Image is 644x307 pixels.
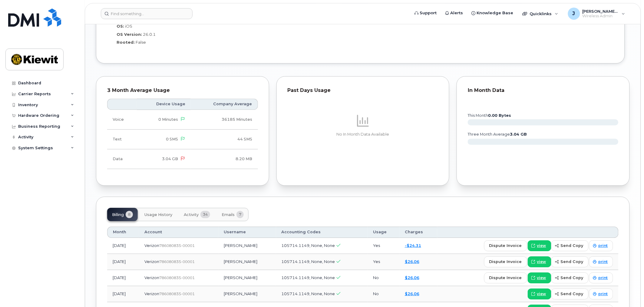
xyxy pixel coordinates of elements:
[144,243,159,248] span: Verizon
[125,24,132,29] span: iOS
[583,14,619,19] span: Wireless Admin
[488,113,511,118] tspan: 0.00 Bytes
[117,23,124,29] label: OS:
[218,286,276,302] td: [PERSON_NAME]
[368,227,399,238] th: Usage
[184,212,199,217] span: Activity
[528,240,551,251] a: view
[551,288,589,299] button: send copy
[368,286,399,302] td: No
[599,259,608,265] span: print
[159,292,195,296] span: 786080835-00001
[107,254,139,270] td: [DATE]
[144,291,159,296] span: Verizon
[276,227,368,238] th: Accounting Codes
[510,132,527,137] tspan: 3.04 GB
[288,132,438,137] p: No In Month Data Available
[467,7,518,19] a: Knowledge Base
[218,254,276,270] td: [PERSON_NAME]
[467,113,511,118] text: this month
[441,7,467,19] a: Alerts
[411,7,441,19] a: Support
[191,130,258,149] td: 44 SMS
[489,259,522,265] span: dispute invoice
[101,8,193,19] input: Find something...
[561,275,583,281] span: send copy
[107,286,139,302] td: [DATE]
[218,238,276,254] td: [PERSON_NAME]
[191,99,258,110] th: Company Average
[484,240,527,251] button: dispute invoice
[399,227,437,238] th: Charges
[368,254,399,270] td: Yes
[551,256,589,267] button: send copy
[405,259,419,264] a: $26.06
[137,99,191,110] th: Device Usage
[162,157,178,161] span: 3.04 GB
[222,212,235,217] span: Emails
[159,259,195,264] span: 786080835-00001
[405,291,419,296] a: $26.06
[528,288,551,299] a: view
[107,238,139,254] td: [DATE]
[561,259,583,265] span: send copy
[107,87,258,93] div: 3 Month Average Usage
[236,211,244,218] span: 7
[282,291,335,296] span: 105714.1149, None, None
[282,275,335,280] span: 105714.1149, None, None
[489,275,522,281] span: dispute invoice
[139,227,218,238] th: Account
[218,270,276,286] td: [PERSON_NAME]
[107,270,139,286] td: [DATE]
[451,10,463,16] span: Alerts
[405,275,419,280] a: $26.06
[589,240,613,251] a: print
[589,288,613,299] a: print
[583,9,619,14] span: [PERSON_NAME].[PERSON_NAME]
[561,243,583,248] span: send copy
[158,117,178,122] span: 0 Minutes
[537,291,546,297] span: view
[599,291,608,297] span: print
[564,8,629,20] div: Jayna.Robinson
[551,240,589,251] button: send copy
[405,243,421,248] a: -$24.31
[144,275,159,280] span: Verizon
[489,243,522,248] span: dispute invoice
[159,243,195,248] span: 786080835-00001
[599,275,608,281] span: print
[191,149,258,169] td: 8.20 MB
[528,256,551,267] a: view
[468,87,619,93] div: In Month Data
[368,270,399,286] td: No
[573,10,575,17] span: J
[107,110,137,130] td: Voice
[561,291,583,297] span: send copy
[618,281,639,302] iframe: Messenger Launcher
[166,137,178,141] span: 0 SMS
[537,275,546,281] span: view
[144,259,159,264] span: Verizon
[107,130,137,149] td: Text
[159,275,195,280] span: 786080835-00001
[136,40,146,45] span: False
[368,238,399,254] td: Yes
[599,243,608,248] span: print
[117,32,142,37] label: OS Version:
[218,227,276,238] th: Username
[518,8,563,20] div: Quicklinks
[282,243,335,248] span: 105714.1149, None, None
[477,10,514,16] span: Knowledge Base
[144,212,172,217] span: Usage History
[117,39,135,45] label: Rooted:
[528,272,551,283] a: view
[537,243,546,248] span: view
[191,110,258,130] td: 36185 Minutes
[589,272,613,283] a: print
[143,32,156,37] span: 26.0.1
[467,132,527,137] text: three month average
[107,149,137,169] td: Data
[589,256,613,267] a: print
[530,11,552,16] span: Quicklinks
[107,227,139,238] th: Month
